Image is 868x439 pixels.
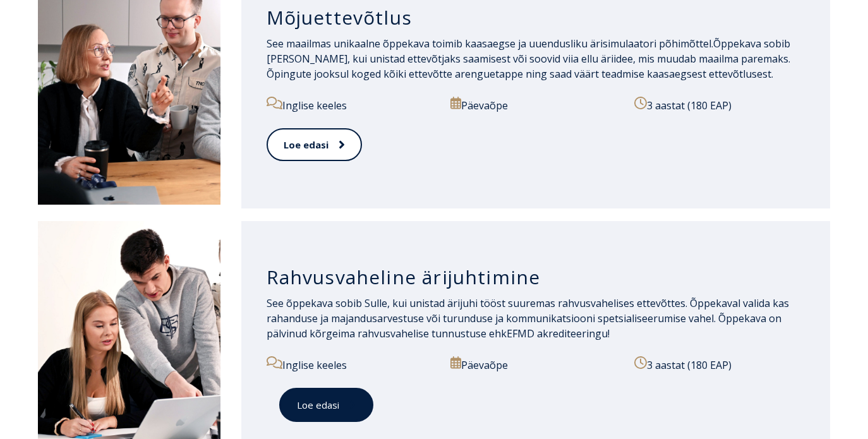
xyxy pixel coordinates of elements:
[450,97,621,113] p: Päevaõpe
[267,37,790,81] span: Õppekava sobib [PERSON_NAME], kui unistad ettevõtjaks saamisest või soovid viia ellu äriidee, mis...
[267,265,805,289] h3: Rahvusvaheline ärijuhtimine
[507,327,608,340] a: EFMD akrediteeringu
[267,356,437,373] p: Inglise keeles
[267,97,437,113] p: Inglise keeles
[267,37,713,51] span: See maailmas unikaalne õppekava toimib kaasaegse ja uuendusliku ärisimulaatori põhimõttel.
[267,296,789,340] span: See õppekava sobib Sulle, kui unistad ärijuhi tööst suuremas rahvusvahelises ettevõttes. Õppekava...
[267,6,805,30] h3: Mõjuettevõtlus
[279,388,373,423] a: Loe edasi
[634,97,792,113] p: 3 aastat (180 EAP)
[450,356,621,373] p: Päevaõpe
[634,356,805,373] p: 3 aastat (180 EAP)
[267,128,362,162] a: Loe edasi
